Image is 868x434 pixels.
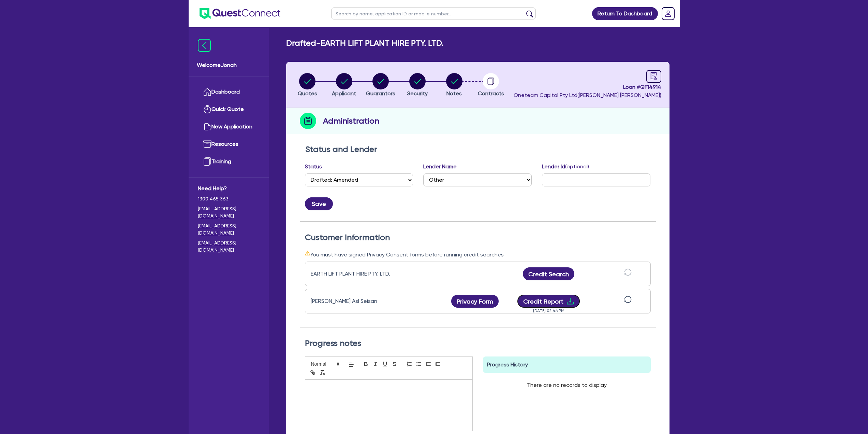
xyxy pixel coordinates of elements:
[305,250,651,259] div: You must have signed Privacy Consent forms before running credit searches
[203,123,211,131] img: new-application
[451,295,499,308] button: Privacy Form
[305,338,651,348] h2: Progress notes
[646,70,661,83] a: audit
[198,195,260,202] span: 1300 465 363
[197,61,261,69] span: Welcome Jonah
[407,90,428,97] span: Security
[200,8,280,19] img: quest-connect-logo-blue
[305,250,310,256] span: warning
[286,38,443,48] h2: Drafted - EARTH LIFT PLANT HIRE PTY. LTD.
[298,90,317,97] span: Quotes
[483,356,651,373] div: Progress History
[300,113,316,129] img: step-icon
[198,184,260,193] span: Need Help?
[331,8,536,19] input: Search by name, application ID or mobile number...
[542,163,589,171] label: Lender Id
[624,268,632,276] span: sync
[423,163,457,171] label: Lender Name
[514,83,661,91] span: Loan # QF14914
[198,118,260,136] a: New Application
[198,205,260,220] a: [EMAIL_ADDRESS][DOMAIN_NAME]
[305,233,651,242] h2: Customer Information
[566,297,574,305] span: download
[297,73,318,98] button: Quotes
[366,90,395,97] span: Guarantors
[565,163,589,170] span: (optional)
[650,72,658,80] span: audit
[477,73,504,98] button: Contracts
[514,92,661,98] span: Oneteam Capital Pty Ltd ( [PERSON_NAME] [PERSON_NAME] )
[198,39,211,52] img: icon-menu-close
[622,295,634,307] button: sync
[332,73,356,98] button: Applicant
[323,115,379,127] h2: Administration
[517,295,580,308] button: Credit Reportdownload
[659,5,677,23] a: Dropdown toggle
[622,268,634,280] button: sync
[198,153,260,170] a: Training
[519,373,615,397] div: There are no records to display
[305,197,333,210] button: Save
[203,140,211,148] img: resources
[198,136,260,153] a: Resources
[592,7,658,20] a: Return To Dashboard
[523,267,575,280] button: Credit Search
[305,163,322,171] label: Status
[305,144,650,154] h2: Status and Lender
[478,90,504,97] span: Contracts
[198,222,260,237] a: [EMAIL_ADDRESS][DOMAIN_NAME]
[203,157,211,166] img: training
[203,105,211,113] img: quick-quote
[623,295,632,304] span: sync
[311,297,396,305] div: [PERSON_NAME] Asl Seisan
[198,83,260,101] a: Dashboard
[198,239,260,254] a: [EMAIL_ADDRESS][DOMAIN_NAME]
[446,90,462,97] span: Notes
[446,73,463,98] button: Notes
[407,73,428,98] button: Security
[366,73,396,98] button: Guarantors
[311,270,396,278] div: EARTH LIFT PLANT HIRE PTY. LTD.
[332,90,356,97] span: Applicant
[198,101,260,118] a: Quick Quote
